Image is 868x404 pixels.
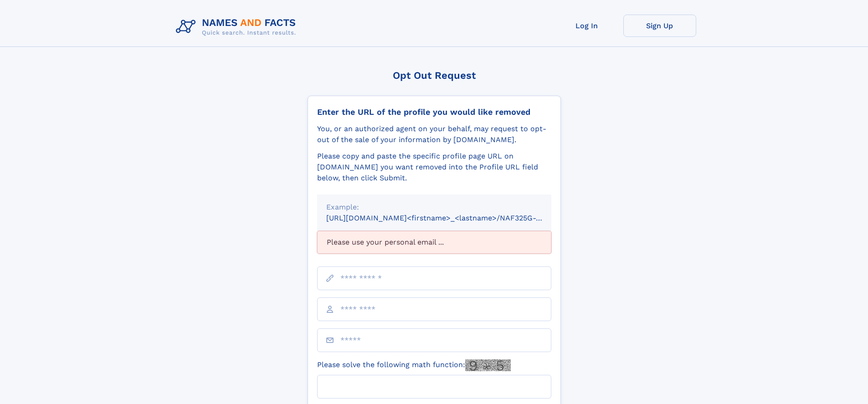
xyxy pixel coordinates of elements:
div: Enter the URL of the profile you would like removed [317,107,551,117]
div: You, or an authorized agent on your behalf, may request to opt-out of the sale of your informatio... [317,123,551,145]
small: [URL][DOMAIN_NAME]<firstname>_<lastname>/NAF325G-xxxxxxxx [326,214,569,222]
div: Example: [326,202,542,213]
label: Please solve the following math function: [317,359,511,371]
a: Sign Up [623,15,696,37]
div: Please copy and paste the specific profile page URL on [DOMAIN_NAME] you want removed into the Pr... [317,151,551,184]
img: Logo Names and Facts [172,15,303,39]
div: Opt Out Request [308,70,561,81]
a: Log In [550,15,623,37]
div: Please use your personal email ... [317,231,551,254]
